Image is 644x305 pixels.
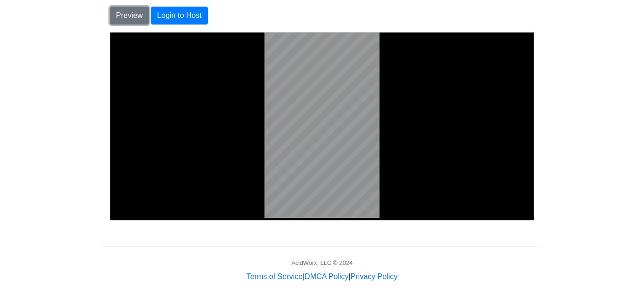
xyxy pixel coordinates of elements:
button: Login to Host [151,7,207,25]
a: Privacy Policy [351,272,398,280]
div: AcidWorx, LLC © 2024 [291,258,353,267]
button: Preview [110,7,149,25]
a: Terms of Service [247,272,303,280]
a: DMCA Policy [305,272,348,280]
div: | | [247,271,397,282]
